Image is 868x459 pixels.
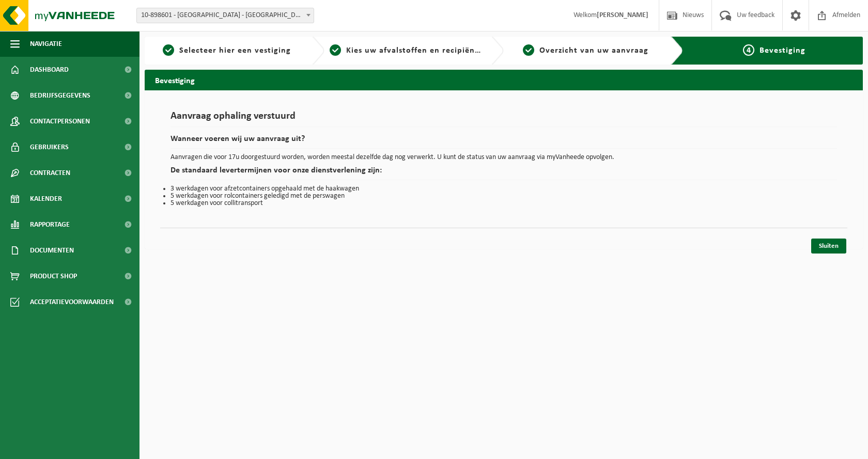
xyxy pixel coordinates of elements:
[330,44,341,56] span: 2
[30,212,70,238] span: Rapportage
[330,44,484,57] a: 2Kies uw afvalstoffen en recipiënten
[743,44,754,56] span: 4
[163,44,174,56] span: 1
[171,185,837,193] li: 3 werkdagen voor afzetcontainers opgehaald met de haakwagen
[171,200,837,207] li: 5 werkdagen voor collitransport
[171,135,837,149] h2: Wanneer voeren wij uw aanvraag uit?
[523,44,534,56] span: 3
[30,289,114,315] span: Acceptatievoorwaarden
[150,44,304,57] a: 1Selecteer hier een vestiging
[136,8,314,23] span: 10-898601 - BRANDWEERSCHOOL PAULO - MENDONK
[5,436,173,459] iframe: chat widget
[171,166,837,180] h2: De standaard levertermijnen voor onze dienstverlening zijn:
[171,154,837,161] p: Aanvragen die voor 17u doorgestuurd worden, worden meestal dezelfde dag nog verwerkt. U kunt de s...
[30,31,62,57] span: Navigatie
[30,238,74,263] span: Documenten
[171,193,837,200] li: 5 werkdagen voor rolcontainers geledigd met de perswagen
[597,11,648,19] strong: [PERSON_NAME]
[760,46,805,55] span: Bevestiging
[30,83,90,108] span: Bedrijfsgegevens
[179,46,291,55] span: Selecteer hier een vestiging
[30,263,77,289] span: Product Shop
[30,186,62,212] span: Kalender
[346,46,488,55] span: Kies uw afvalstoffen en recipiënten
[30,160,70,186] span: Contracten
[145,70,863,90] h2: Bevestiging
[30,57,69,83] span: Dashboard
[171,111,837,127] h1: Aanvraag ophaling verstuurd
[811,239,846,254] a: Sluiten
[137,8,314,23] span: 10-898601 - BRANDWEERSCHOOL PAULO - MENDONK
[509,44,663,57] a: 3Overzicht van uw aanvraag
[30,108,90,134] span: Contactpersonen
[539,46,648,55] span: Overzicht van uw aanvraag
[30,134,69,160] span: Gebruikers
